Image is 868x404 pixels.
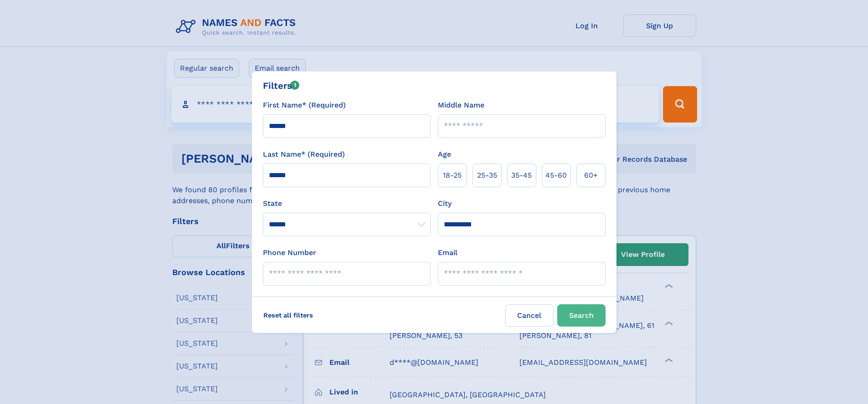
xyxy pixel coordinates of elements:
[263,198,431,209] label: State
[443,170,462,181] span: 18‑25
[477,170,497,181] span: 25‑35
[263,100,346,111] label: First Name* (Required)
[505,304,554,327] label: Cancel
[263,247,316,258] label: Phone Number
[263,149,345,160] label: Last Name* (Required)
[438,100,484,111] label: Middle Name
[438,149,451,160] label: Age
[557,304,606,327] button: Search
[511,170,532,181] span: 35‑45
[438,198,452,209] label: City
[584,170,598,181] span: 60+
[257,304,319,326] label: Reset all filters
[438,247,457,258] label: Email
[545,170,567,181] span: 45‑60
[263,79,300,92] div: Filters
